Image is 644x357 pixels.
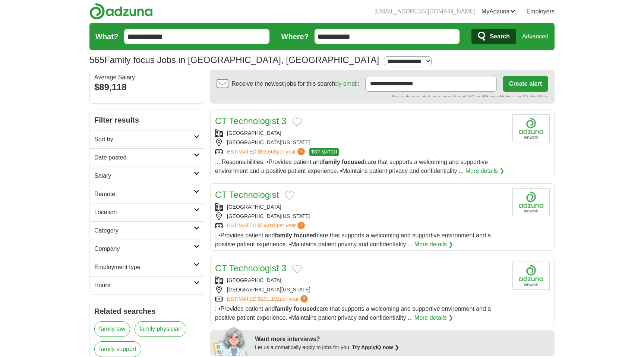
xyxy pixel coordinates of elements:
a: Advanced [522,29,549,44]
a: CT Technologist 3 [215,116,286,126]
a: Salary [90,167,204,185]
button: Add to favorite jobs [292,117,302,126]
a: family law [94,321,130,337]
span: ? [300,295,308,303]
a: More details ❯ [414,240,454,249]
button: Create alert [503,76,548,92]
a: Date posted [90,148,204,167]
span: TOP MATCH [309,148,339,156]
div: Average Salary [94,75,199,80]
span: ... Responsibilities: •Provides patient and care that supports a welcoming and supportive environ... [215,159,488,174]
div: [GEOGRAPHIC_DATA] [215,203,506,211]
div: Want more interviews? [255,335,550,344]
strong: family [275,232,292,238]
span: $101,101 [258,296,280,302]
a: T&Cs [465,94,477,99]
h2: Remote [94,190,194,199]
a: CT Technologist 3 [215,263,286,273]
a: Remote [90,185,204,203]
a: family support [94,341,141,357]
span: $93,668 [258,149,277,155]
div: Let us automatically apply to jobs for you. [255,344,550,351]
h2: Company [94,244,194,253]
button: Search [471,29,516,44]
a: Try ApplyIQ now ❯ [352,344,399,350]
h2: Employment type [94,263,194,272]
div: [GEOGRAPHIC_DATA] [215,129,506,137]
span: : •Provides patient and care that supports a welcoming and supportive environment and a positive ... [215,306,491,321]
h2: Sort by [94,135,194,144]
span: Receive the newest jobs for this search : [231,79,359,88]
strong: focused [342,159,364,165]
a: Privacy Notice [484,94,513,99]
h2: Category [94,226,194,235]
strong: focused [294,232,316,238]
button: Add to favorite jobs [292,265,302,274]
li: [EMAIL_ADDRESS][DOMAIN_NAME] [375,7,476,16]
img: Adzuna logo [89,3,153,20]
div: By creating an alert, you agree to our and , and Cookie Use. [217,94,548,97]
a: by email [335,80,358,87]
a: Location [90,203,204,221]
img: Company logo [512,188,550,216]
span: $74,015 [258,222,277,228]
div: $89,118 [94,80,199,94]
img: Company logo [512,262,550,290]
a: Hours [90,276,204,294]
h2: Date posted [94,153,194,162]
strong: family [323,159,340,165]
h2: Location [94,208,194,217]
h2: Salary [94,171,194,180]
h2: Filter results [90,110,204,130]
a: Sort by [90,130,204,148]
img: Company logo [512,114,550,142]
a: MyAdzuna [482,7,516,16]
strong: family [275,306,292,312]
h1: Family focus Jobs in [GEOGRAPHIC_DATA], [GEOGRAPHIC_DATA] [89,55,379,65]
a: Company [90,240,204,258]
a: More details ❯ [414,313,454,322]
span: ? [297,148,305,155]
a: ESTIMATED:$74,015per year? [227,222,306,230]
label: What? [95,31,118,42]
a: More details ❯ [465,167,505,176]
div: [GEOGRAPHIC_DATA][US_STATE] [215,286,506,294]
img: apply-iq-scientist.png [213,326,249,356]
a: Employers [526,7,555,16]
strong: focused [294,306,316,312]
span: ? [297,222,305,229]
div: [GEOGRAPHIC_DATA][US_STATE] [215,212,506,220]
a: family physician [135,321,186,337]
div: [GEOGRAPHIC_DATA] [215,277,506,284]
h2: Hours [94,281,194,290]
a: Employment type [90,258,204,276]
a: Category [90,221,204,240]
a: ESTIMATED:$93,668per year? [227,148,306,156]
span: Search [490,29,509,44]
label: Where? [281,31,309,42]
div: [GEOGRAPHIC_DATA][US_STATE] [215,139,506,146]
span: : •Provides patient and care that supports a welcoming and supportive environment and a positive ... [215,232,491,247]
a: ESTIMATED:$101,101per year? [227,295,309,303]
h2: Related searches [94,306,199,317]
button: Add to favorite jobs [285,191,294,200]
span: 565 [89,53,104,67]
a: CT Technologist [215,190,279,200]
